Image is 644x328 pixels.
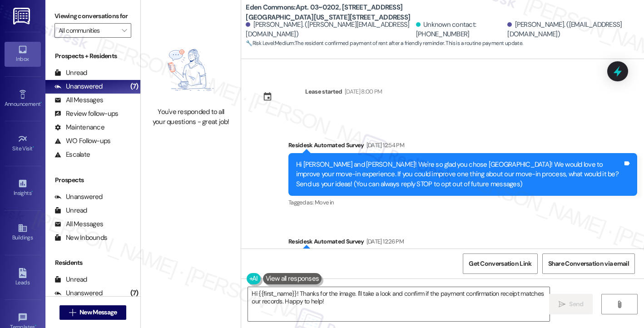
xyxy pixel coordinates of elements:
[54,288,103,298] div: Unanswered
[463,253,537,274] button: Get Conversation Link
[507,20,637,40] div: [PERSON_NAME]. ([EMAIL_ADDRESS][DOMAIN_NAME])
[33,144,34,150] span: •
[5,42,41,66] a: Inbox
[54,82,103,91] div: Unanswered
[246,3,427,22] b: Eden Commons: Apt. 03~0202, [STREET_ADDRESS][GEOGRAPHIC_DATA][US_STATE][STREET_ADDRESS]
[548,259,629,268] span: Share Conversation via email
[54,136,110,146] div: WO Follow-ups
[569,299,583,309] span: Send
[45,258,140,268] div: Residents
[54,219,103,229] div: All Messages
[246,39,523,48] span: : The resident confirmed payment of rent after a friendly reminder. This is a routine payment upd...
[54,192,103,202] div: Unanswered
[128,286,141,300] div: (7)
[416,20,505,40] div: Unknown contact: [PHONE_NUMBER]
[288,140,637,153] div: Residesk Automated Survey
[79,308,117,317] span: New Message
[54,9,131,23] label: Viewing conversations for
[54,109,118,119] div: Review follow-ups
[151,37,231,103] img: empty-state
[315,199,333,206] span: Move in
[248,287,549,321] textarea: Hi {{first_name}}! Thanks for the image. I'll take a look and confirm if the payment confirmation...
[469,259,531,268] span: Get Conversation Link
[296,160,623,189] div: Hi [PERSON_NAME] and [PERSON_NAME]! We're so glad you chose [GEOGRAPHIC_DATA]! We would love to i...
[40,99,42,106] span: •
[5,176,41,200] a: Insights •
[54,275,87,284] div: Unread
[342,87,382,96] div: [DATE] 8:00 PM
[45,175,140,185] div: Prospects
[69,309,76,316] i: 
[288,196,637,209] div: Tagged as:
[45,51,140,61] div: Prospects + Residents
[13,8,32,25] img: ResiDesk Logo
[559,301,565,308] i: 
[54,233,107,243] div: New Inbounds
[54,68,87,78] div: Unread
[59,305,127,320] button: New Message
[246,40,294,47] strong: 🔧 Risk Level: Medium
[246,20,414,40] div: [PERSON_NAME]. ([PERSON_NAME][EMAIL_ADDRESS][DOMAIN_NAME])
[54,206,87,215] div: Unread
[54,150,90,159] div: Escalate
[151,107,231,127] div: You've responded to all your questions - great job!
[128,80,141,94] div: (7)
[542,253,635,274] button: Share Conversation via email
[364,140,404,150] div: [DATE] 12:54 PM
[54,123,104,132] div: Maintenance
[616,301,623,308] i: 
[31,189,33,195] span: •
[5,265,41,290] a: Leads
[364,237,404,246] div: [DATE] 12:26 PM
[122,27,127,34] i: 
[288,237,637,249] div: Residesk Automated Survey
[54,95,103,105] div: All Messages
[5,220,41,245] a: Buildings
[549,294,593,314] button: Send
[59,23,117,38] input: All communities
[5,131,41,156] a: Site Visit •
[305,87,342,96] div: Lease started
